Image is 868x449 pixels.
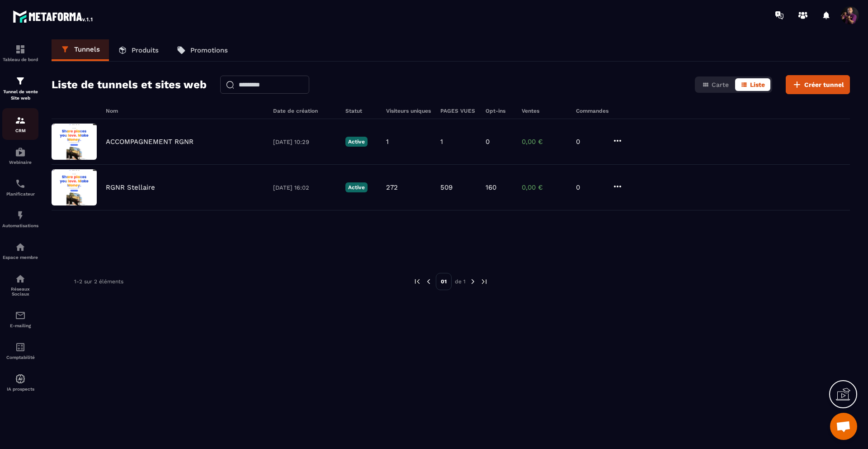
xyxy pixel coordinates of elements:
button: Créer tunnel [786,75,850,94]
p: 1-2 sur 2 éléments [74,278,123,285]
p: [DATE] 10:29 [273,139,336,145]
p: 0,00 € [522,183,567,191]
p: 1 [386,138,389,146]
h6: Visiteurs uniques [386,108,431,114]
a: Produits [109,39,168,61]
p: 0 [486,138,490,146]
p: 509 [440,183,453,191]
a: Promotions [168,39,237,61]
p: Webinaire [2,160,38,165]
p: 0 [576,138,603,146]
button: Liste [735,78,770,91]
img: accountant [15,342,26,353]
p: Tableau de bord [2,57,38,62]
a: automationsautomationsAutomatisations [2,203,38,235]
a: formationformationCRM [2,108,38,140]
img: scheduler [15,178,26,189]
p: 01 [436,273,452,290]
img: formation [15,76,26,86]
img: formation [15,44,26,55]
img: automations [15,147,26,158]
p: Promotions [190,46,228,54]
a: accountantaccountantComptabilité [2,335,38,367]
span: Carte [712,81,729,88]
a: social-networksocial-networkRéseaux Sociaux [2,267,38,303]
img: image [52,124,97,160]
a: schedulerschedulerPlanificateur [2,172,38,203]
h6: Commandes [576,108,609,114]
div: Ouvrir le chat [830,413,857,440]
a: Tunnels [52,39,109,61]
a: formationformationTunnel de vente Site web [2,69,38,108]
p: RGNR Stellaire [106,183,155,191]
p: de 1 [455,278,466,285]
p: Produits [132,46,159,54]
img: next [480,277,488,286]
p: ACCOMPAGNEMENT RGNR [106,138,193,146]
img: automations [15,373,26,384]
p: [DATE] 16:02 [273,184,336,191]
button: Carte [697,78,734,91]
p: Tunnel de vente Site web [2,89,38,101]
h2: Liste de tunnels et sites web [52,76,207,94]
p: IA prospects [2,387,38,392]
img: next [469,277,477,286]
p: Réseaux Sociaux [2,287,38,296]
p: E-mailing [2,323,38,328]
p: Active [345,182,368,192]
span: Liste [750,81,765,88]
a: automationsautomationsWebinaire [2,140,38,172]
p: Automatisations [2,223,38,228]
p: 0 [576,183,603,191]
h6: Statut [345,108,377,114]
h6: Date de création [273,108,336,114]
h6: Nom [106,108,264,114]
span: Créer tunnel [804,80,844,89]
p: Comptabilité [2,355,38,360]
a: automationsautomationsEspace membre [2,235,38,267]
img: prev [413,277,421,286]
img: email [15,310,26,321]
img: formation [15,115,26,126]
img: automations [15,210,26,221]
p: Planificateur [2,191,38,196]
a: formationformationTableau de bord [2,37,38,69]
img: prev [425,277,433,286]
h6: PAGES VUES [440,108,476,114]
h6: Opt-ins [486,108,513,114]
p: 160 [486,183,496,191]
p: Active [345,137,368,147]
img: image [52,169,97,205]
p: 1 [440,138,443,146]
p: Tunnels [74,45,100,53]
h6: Ventes [522,108,567,114]
p: Espace membre [2,255,38,260]
p: CRM [2,128,38,133]
a: emailemailE-mailing [2,303,38,335]
img: automations [15,242,26,253]
img: social-network [15,273,26,284]
p: 272 [386,183,398,191]
img: logo [13,8,94,24]
p: 0,00 € [522,138,567,146]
